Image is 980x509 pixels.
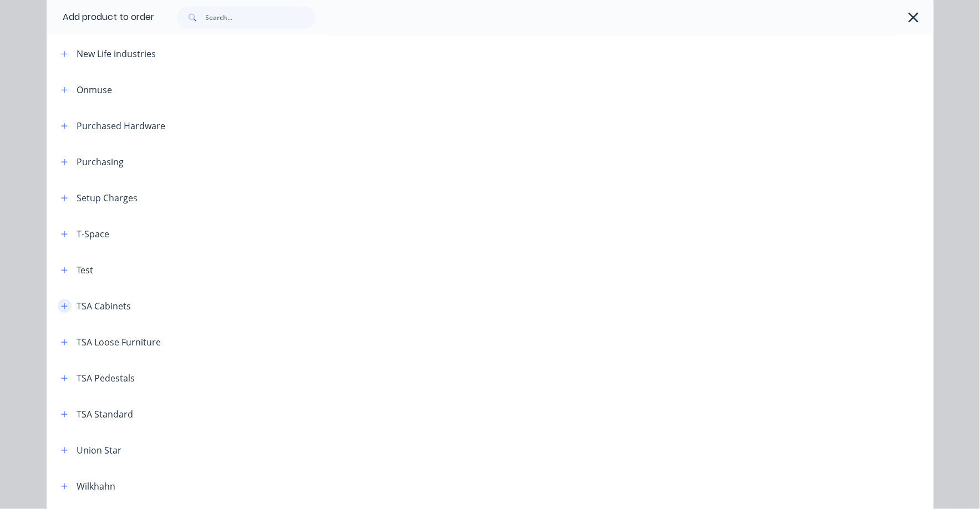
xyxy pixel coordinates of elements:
[77,264,94,277] div: Test
[77,84,113,97] div: Onmuse
[77,192,138,205] div: Setup Charges
[77,480,116,493] div: Wilkhahn
[77,156,124,169] div: Purchasing
[77,228,110,241] div: T-Space
[77,444,122,457] div: Union Star
[206,7,316,29] input: Search...
[77,372,135,385] div: TSA Pedestals
[77,48,156,61] div: New Life industries
[77,300,131,313] div: TSA Cabinets
[77,120,166,133] div: Purchased Hardware
[77,408,134,421] div: TSA Standard
[77,336,161,349] div: TSA Loose Furniture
